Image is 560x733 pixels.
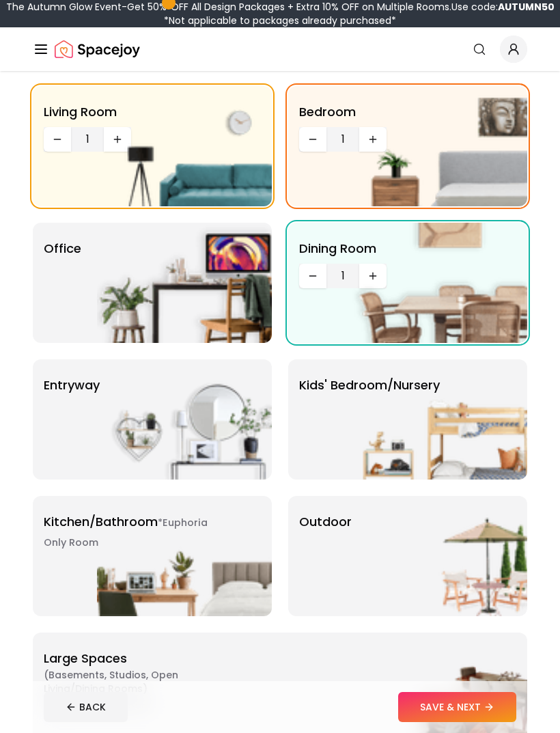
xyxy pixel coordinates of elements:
p: Office [44,239,81,258]
p: Kids' Bedroom/Nursery [299,376,440,395]
p: Living Room [44,102,117,122]
button: Decrease quantity [299,264,326,288]
p: entryway [44,376,100,395]
p: Large Spaces [44,649,214,715]
img: Office [97,223,272,343]
p: Dining Room [299,239,376,258]
img: Living Room [97,86,272,206]
button: Decrease quantity [299,127,326,152]
img: Bedroom [352,86,527,206]
span: ( Basements, Studios, Open living/dining rooms ) [44,668,214,695]
nav: Global [33,27,527,71]
img: entryway [97,359,272,480]
p: Bedroom [299,102,356,122]
button: BACK [44,692,128,722]
a: Spacejoy [55,36,140,63]
p: Kitchen/Bathroom [44,512,214,552]
span: *Not applicable to packages already purchased* [164,14,396,27]
button: Decrease quantity [44,127,71,152]
span: 1 [332,268,354,284]
span: 1 [76,131,98,148]
img: Outdoor [352,496,527,616]
img: Spacejoy Logo [55,36,140,63]
span: 1 [332,131,354,148]
img: Dining Room [352,223,527,343]
button: SAVE & NEXT [398,692,516,722]
img: Kitchen/Bathroom *Euphoria Only [97,496,272,616]
img: Kids' Bedroom/Nursery [352,359,527,480]
p: Outdoor [299,512,352,531]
